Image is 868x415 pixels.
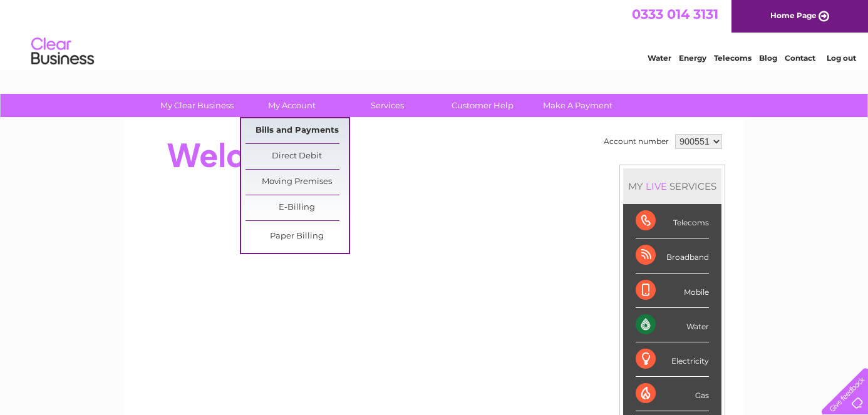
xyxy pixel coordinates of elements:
[245,195,349,220] a: E-Billing
[31,33,95,71] img: logo.png
[431,94,534,117] a: Customer Help
[759,53,777,63] a: Blog
[245,118,349,143] a: Bills and Payments
[636,274,709,308] div: Mobile
[636,238,709,273] div: Broadband
[714,53,752,63] a: Telecoms
[145,94,249,117] a: My Clear Business
[785,53,815,63] a: Contact
[526,94,629,117] a: Make A Payment
[827,53,856,63] a: Log out
[679,53,706,63] a: Energy
[245,170,349,195] a: Moving Premises
[636,342,709,377] div: Electricity
[601,131,672,152] td: Account number
[636,377,709,411] div: Gas
[240,94,344,117] a: My Account
[139,7,731,61] div: Clear Business is a trading name of Verastar Limited (registered in [GEOGRAPHIC_DATA] No. 3667643...
[632,6,718,22] a: 0333 014 3131
[623,168,721,204] div: MY SERVICES
[636,308,709,342] div: Water
[245,144,349,169] a: Direct Debit
[636,204,709,238] div: Telecoms
[643,180,669,192] div: LIVE
[648,53,671,63] a: Water
[336,94,439,117] a: Services
[245,224,349,249] a: Paper Billing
